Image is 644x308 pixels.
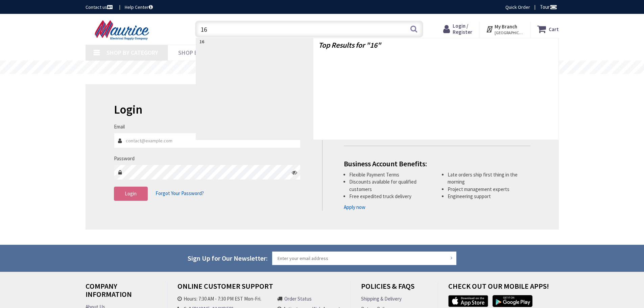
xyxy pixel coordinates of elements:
div: My Branch [GEOGRAPHIC_DATA], [GEOGRAPHIC_DATA] [486,23,523,35]
span: Login / Register [453,23,472,35]
li: Hours: 7:30 AM - 7:30 PM EST Mon-Fri. [177,295,271,302]
a: Quick Order [505,4,530,10]
input: Email [114,133,301,148]
button: Login [114,187,148,201]
h4: Policies & FAQs [361,282,427,295]
span: Forgot Your Password? [156,190,204,196]
li: Late orders ship first thing in the morning [448,171,530,186]
a: Contact us [86,4,114,10]
span: Tour [540,4,557,10]
strong: Cart [549,23,559,35]
li: Engineering support [448,193,530,200]
span: Sign Up for Our Newsletter: [188,254,268,262]
img: Maurice Electrical Supply Company [86,20,160,41]
h4: Business Account Benefits: [344,160,530,168]
h4: Online Customer Support [177,282,340,295]
a: Forgot Your Password? [156,187,204,200]
a: Help Center [125,4,153,10]
span: Login [125,190,137,197]
a: Shipping & Delivery [361,295,402,302]
span: Shop By Category [106,49,158,56]
h2: Login [114,103,301,116]
label: Email [114,123,125,130]
h4: Top Results for " " [318,38,553,49]
input: What are you looking for? [195,21,423,38]
input: Enter your email address [272,252,457,265]
li: Free expedited truck delivery [349,193,432,200]
h4: Company Information [86,282,157,303]
span: [GEOGRAPHIC_DATA], [GEOGRAPHIC_DATA] [495,30,523,35]
i: Click here to show/hide password [292,170,297,175]
li: Discounts available for qualified customers [349,178,432,193]
a: Login / Register [443,23,472,35]
strong: 16 [370,40,377,50]
a: Apply now [344,204,365,211]
span: Shop By List [178,49,214,56]
strong: My Branch [495,23,517,30]
li: Flexible Payment Terms [349,171,432,178]
h4: Check out Our Mobile Apps! [448,282,564,295]
li: Project management experts [448,186,530,193]
a: Cart [537,23,559,35]
strong: 16 [199,39,204,45]
a: Order Status [284,295,312,302]
label: Password [114,155,135,162]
